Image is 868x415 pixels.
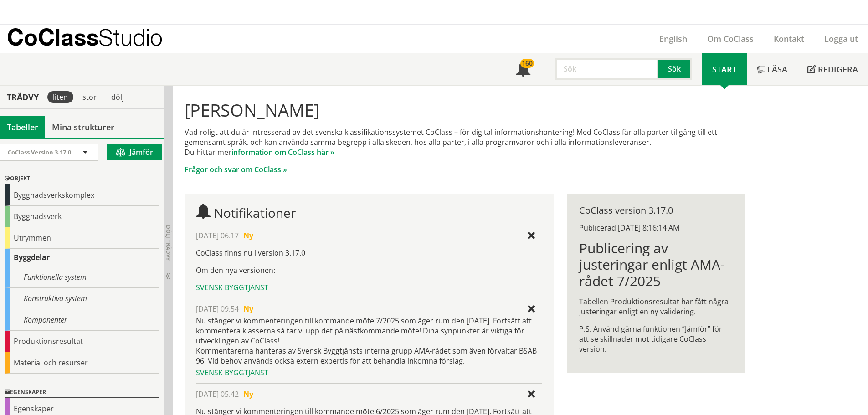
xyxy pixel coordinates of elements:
div: Objekt [5,174,159,184]
p: CoClass finns nu i version 3.17.0 [196,248,542,258]
div: Byggdelar [5,249,159,266]
a: CoClassStudio [7,25,182,53]
div: Publicerad [DATE] 8:16:14 AM [579,223,733,233]
a: Kontakt [764,33,814,44]
div: liten [47,91,73,103]
span: [DATE] 06.17 [196,231,239,241]
div: Nu stänger vi kommenteringen till kommande möte 7/2025 som äger rum den [DATE]. Fortsätt att komm... [196,316,542,366]
p: P.S. Använd gärna funktionen ”Jämför” för att se skillnader mot tidigare CoClass version. [579,324,733,354]
a: 160 [506,53,540,85]
a: Om CoClass [697,33,764,44]
span: [DATE] 09.54 [196,304,239,314]
div: stor [77,91,102,103]
a: Mina strukturer [45,116,121,138]
span: Studio [98,24,163,51]
div: Trädvy [2,92,44,102]
span: Notifikationer [214,204,296,221]
h1: Publicering av justeringar enligt AMA-rådet 7/2025 [579,240,733,289]
button: Jämför [107,144,162,160]
div: Produktionsresultat [5,331,159,352]
button: Sök [658,58,692,80]
span: Notifikationer [516,63,530,77]
a: Logga ut [814,33,868,44]
a: Läsa [747,53,797,85]
span: [DATE] 05.42 [196,389,239,399]
p: Om den nya versionen: [196,265,542,275]
div: Funktionella system [5,266,159,288]
div: Byggnadsverkskomplex [5,184,159,206]
div: Utrymmen [5,227,159,249]
a: Redigera [797,53,868,85]
p: Vad roligt att du är intresserad av det svenska klassifikationssystemet CoClass – för digital inf... [185,127,745,157]
div: dölj [106,91,129,103]
a: Frågor och svar om CoClass » [185,164,287,174]
div: CoClass version 3.17.0 [579,205,733,215]
span: Dölj trädvy [164,225,172,261]
span: Start [712,64,737,75]
div: Svensk Byggtjänst [196,282,542,292]
div: Svensk Byggtjänst [196,368,542,378]
a: information om CoClass här » [231,147,334,157]
div: Byggnadsverk [5,206,159,227]
span: CoClass Version 3.17.0 [8,148,71,156]
span: Läsa [767,64,787,75]
div: Komponenter [5,309,159,331]
a: English [649,33,697,44]
div: Egenskaper [5,387,159,398]
span: Ny [243,389,253,399]
p: Tabellen Produktionsresultat har fått några justeringar enligt en ny validering. [579,297,733,317]
div: Material och resurser [5,352,159,374]
span: Redigera [818,64,858,75]
a: Start [702,53,747,85]
div: 160 [520,59,534,68]
span: Ny [243,231,253,241]
h1: [PERSON_NAME] [185,100,745,120]
p: CoClass [7,32,163,42]
span: Ny [243,304,253,314]
input: Sök [555,58,658,80]
div: Konstruktiva system [5,288,159,309]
